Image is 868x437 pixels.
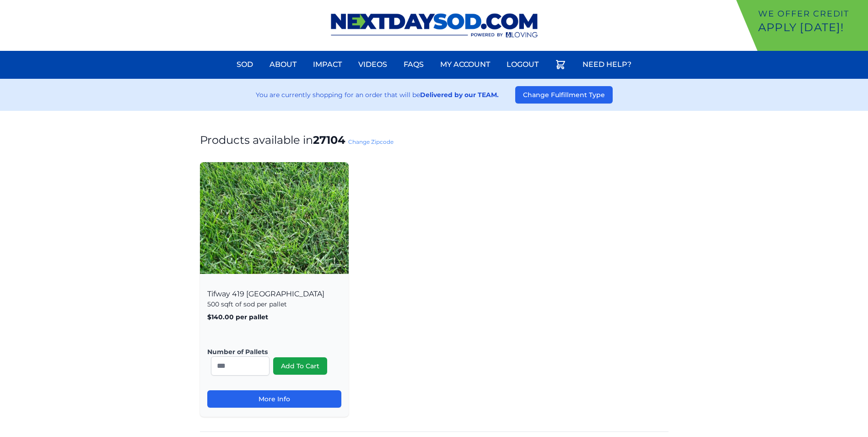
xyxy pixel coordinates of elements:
strong: 27104 [313,133,345,147]
button: Add To Cart [273,357,327,375]
a: Sod [231,54,259,76]
img: Tifway 419 Bermuda Product Image [200,162,349,274]
a: Videos [353,54,393,76]
a: About [264,54,302,76]
a: FAQs [398,54,429,76]
p: Apply [DATE]! [758,20,864,35]
p: We offer Credit [758,7,864,20]
a: Logout [501,54,544,76]
button: Change Fulfillment Type [515,86,613,104]
h1: Products available in [200,133,669,147]
a: More Info [207,390,341,408]
div: Tifway 419 [GEOGRAPHIC_DATA] [200,279,349,417]
p: 500 sqft of sod per pallet [207,300,341,309]
label: Number of Pallets [207,347,334,356]
p: $140.00 per pallet [207,312,341,322]
a: Need Help? [577,54,637,76]
a: My Account [435,54,496,76]
a: Change Zipcode [348,138,394,145]
strong: Delivered by our TEAM. [420,91,499,99]
a: Impact [307,54,347,76]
